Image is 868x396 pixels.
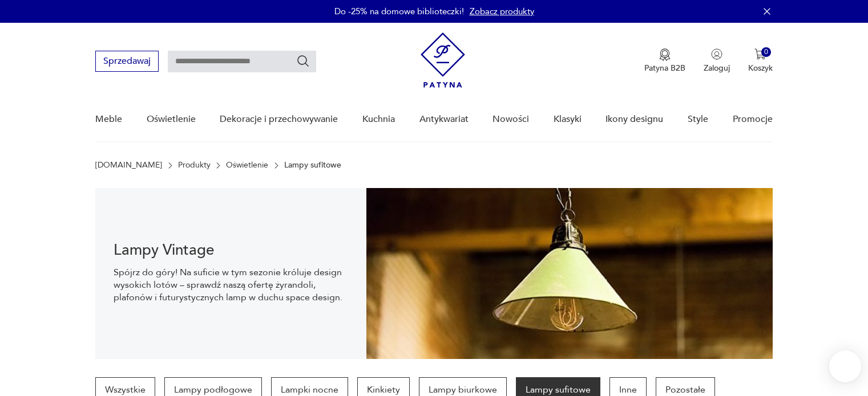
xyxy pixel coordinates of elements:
[829,350,861,382] iframe: Smartsupp widget button
[688,97,708,141] a: Style
[761,47,771,57] div: 0
[114,266,348,304] p: Spójrz do góry! Na suficie w tym sezonie króluje design wysokich lotów – sprawdź naszą ofertę żyr...
[95,51,159,72] button: Sprzedawaj
[284,161,341,170] p: Lampy sufitowe
[733,97,773,141] a: Promocje
[470,6,534,17] a: Zobacz produkty
[362,97,395,141] a: Kuchnia
[659,48,671,61] img: Ikona medalu
[366,188,773,359] img: Lampy sufitowe w stylu vintage
[114,243,348,257] h1: Lampy Vintage
[95,161,162,170] a: [DOMAIN_NAME]
[334,6,464,17] p: Do -25% na domowe biblioteczki!
[644,48,685,74] button: Patyna B2B
[178,161,211,170] a: Produkty
[711,48,722,60] img: Ikonka użytkownika
[492,97,529,141] a: Nowości
[147,97,196,141] a: Oświetlenie
[605,97,663,141] a: Ikony designu
[748,48,773,74] button: 0Koszyk
[754,48,766,60] img: Ikona koszyka
[296,54,310,68] button: Szukaj
[644,63,685,74] p: Patyna B2B
[554,97,582,141] a: Klasyki
[421,32,465,88] img: Patyna - sklep z meblami i dekoracjami vintage
[704,48,730,74] button: Zaloguj
[95,97,122,141] a: Meble
[419,97,469,141] a: Antykwariat
[220,97,338,141] a: Dekoracje i przechowywanie
[704,63,730,74] p: Zaloguj
[226,161,268,170] a: Oświetlenie
[644,48,685,74] a: Ikona medaluPatyna B2B
[95,58,159,66] a: Sprzedawaj
[748,63,773,74] p: Koszyk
